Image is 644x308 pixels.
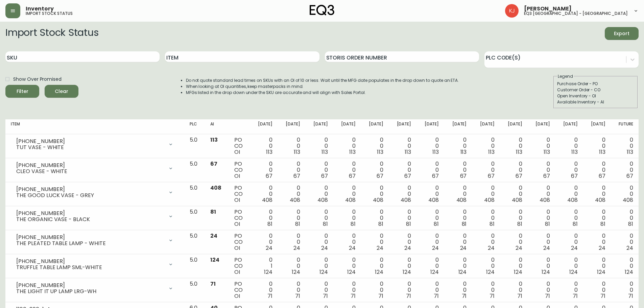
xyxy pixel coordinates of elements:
[311,233,328,251] div: 0 0
[205,119,229,134] th: AI
[571,172,578,180] span: 67
[339,233,356,251] div: 0 0
[528,119,555,134] th: [DATE]
[283,209,300,227] div: 0 0
[11,209,179,224] div: [PHONE_NUMBER]THE ORGANIC VASE - BLACK
[16,282,164,288] div: [PHONE_NUMBER]
[184,134,205,158] td: 5.0
[540,196,550,204] span: 408
[339,185,356,203] div: 0 0
[589,257,605,275] div: 0 0
[595,196,605,204] span: 408
[505,185,522,203] div: 0 0
[378,220,383,228] span: 81
[184,278,205,302] td: 5.0
[600,220,605,228] span: 81
[311,161,328,179] div: 0 0
[184,182,205,206] td: 5.0
[351,220,356,228] span: 81
[333,119,361,134] th: [DATE]
[266,148,272,156] span: 113
[505,4,519,18] img: 24a625d34e264d2520941288c4a55f8e
[339,137,356,155] div: 0 0
[321,244,328,252] span: 24
[434,220,439,228] span: 81
[349,148,356,156] span: 113
[517,292,522,300] span: 71
[561,257,578,275] div: 0 0
[234,172,240,180] span: OI
[567,196,578,204] span: 408
[569,268,578,276] span: 124
[406,220,411,228] span: 81
[283,161,300,179] div: 0 0
[234,233,244,251] div: PO CO
[488,244,495,252] span: 24
[477,257,494,275] div: 0 0
[26,11,73,16] h5: import stock status
[394,161,411,179] div: 0 0
[306,119,333,134] th: [DATE]
[616,137,633,155] div: 0 0
[361,119,389,134] th: [DATE]
[462,220,467,228] span: 81
[377,244,383,252] span: 24
[351,292,356,300] span: 71
[544,148,550,156] span: 113
[394,281,411,299] div: 0 0
[486,268,495,276] span: 124
[283,137,300,155] div: 0 0
[557,81,634,87] div: Purchase Order - PO
[517,220,522,228] span: 81
[542,268,550,276] span: 124
[11,281,179,296] div: [PHONE_NUMBER]THE LIGHT IT UP LAMP LRG-WH
[377,148,383,156] span: 113
[616,161,633,179] div: 0 0
[505,233,522,251] div: 0 0
[434,292,439,300] span: 71
[533,161,550,179] div: 0 0
[460,244,467,252] span: 24
[610,29,633,38] span: Export
[184,254,205,278] td: 5.0
[373,196,383,204] span: 408
[401,196,411,204] span: 408
[422,185,439,203] div: 0 0
[5,85,39,98] button: Filter
[267,292,272,300] span: 71
[250,119,278,134] th: [DATE]
[516,244,522,252] span: 24
[516,172,522,180] span: 67
[339,209,356,227] div: 0 0
[184,206,205,230] td: 5.0
[422,209,439,227] div: 0 0
[210,184,221,192] span: 408
[16,288,164,294] div: THE LIGHT IT UP LAMP LRG-WH
[292,268,300,276] span: 124
[366,281,383,299] div: 0 0
[628,220,633,228] span: 81
[345,196,356,204] span: 408
[571,148,578,156] span: 113
[450,281,467,299] div: 0 0
[16,210,164,216] div: [PHONE_NUMBER]
[561,209,578,227] div: 0 0
[533,281,550,299] div: 0 0
[267,220,272,228] span: 81
[311,185,328,203] div: 0 0
[375,268,383,276] span: 124
[311,209,328,227] div: 0 0
[16,144,164,150] div: TUT VASE - WHITE
[524,11,628,16] h5: eq3 [GEOGRAPHIC_DATA] - [GEOGRAPHIC_DATA]
[366,233,383,251] div: 0 0
[347,268,356,276] span: 124
[16,264,164,270] div: TRUFFLE TABLE LAMP SML-WHITE
[394,209,411,227] div: 0 0
[450,209,467,227] div: 0 0
[589,209,605,227] div: 0 0
[295,292,300,300] span: 71
[589,137,605,155] div: 0 0
[321,148,328,156] span: 113
[256,281,272,299] div: 0 0
[500,119,527,134] th: [DATE]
